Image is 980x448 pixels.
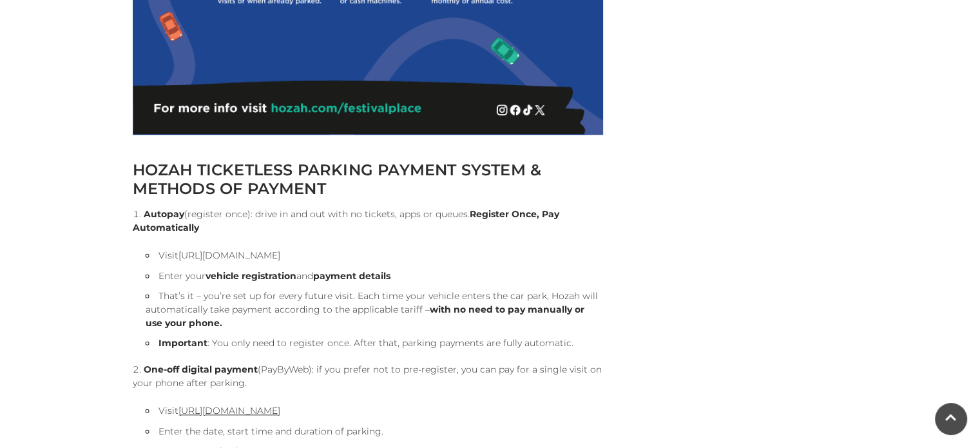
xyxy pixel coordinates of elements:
li: (register once): drive in and out with no tickets, apps or queues. [133,208,603,350]
li: Visit [146,248,603,263]
li: : You only need to register once. After that, parking payments are fully automatic. [146,336,603,350]
strong: Register Once, Pay Automatically [133,208,559,233]
strong: vehicle registration [206,270,296,282]
a: [URL][DOMAIN_NAME] [178,405,280,416]
strong: One-off digital payment [144,364,258,375]
li: Enter the date, start time and duration of parking. [146,425,603,438]
strong: Autopay [144,208,184,220]
li: Enter your and [146,269,603,283]
a: [URL][DOMAIN_NAME] [178,249,280,261]
li: Visit [146,403,603,418]
strong: Important [159,337,207,349]
li: That’s it – you’re set up for every future visit. Each time your vehicle enters the car park, Hoz... [146,289,603,330]
strong: payment details [313,270,390,282]
h2: HOZAH TICKETLESS PARKING PAYMENT SYSTEM & METHODS OF PAYMENT [133,161,603,198]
